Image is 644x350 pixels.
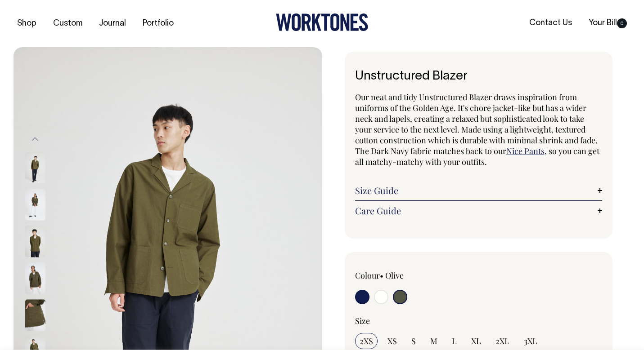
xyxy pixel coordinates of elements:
[506,146,545,156] a: Nice Pants
[360,336,373,346] span: 2XS
[25,189,45,220] img: olive
[25,152,45,183] img: olive
[355,270,454,281] div: Colour
[355,333,378,349] input: 2XS
[452,336,457,346] span: L
[430,336,437,346] span: M
[471,336,481,346] span: XL
[355,146,599,167] span: , so you can get all matchy-matchy with your outfits.
[28,129,42,150] button: Previous
[385,270,404,281] label: Olive
[387,336,397,346] span: XS
[407,333,420,349] input: S
[426,333,442,349] input: M
[447,333,461,349] input: L
[411,336,416,346] span: S
[139,16,177,31] a: Portfolio
[355,70,603,84] h1: Unstructured Blazer
[526,16,576,31] a: Contact Us
[355,315,603,326] div: Size
[585,16,630,31] a: Your Bill0
[355,185,603,196] a: Size Guide
[617,18,627,28] span: 0
[524,336,537,346] span: 3XL
[50,16,86,31] a: Custom
[519,333,542,349] input: 3XL
[95,16,130,31] a: Journal
[355,205,603,216] a: Care Guide
[380,270,383,281] span: •
[467,333,486,349] input: XL
[355,92,598,156] span: Our neat and tidy Unstructured Blazer draws inspiration from uniforms of the Golden Age. It's cho...
[491,333,514,349] input: 2XL
[25,226,45,257] img: olive
[14,16,40,31] a: Shop
[25,262,45,294] img: olive
[495,336,509,346] span: 2XL
[383,333,401,349] input: XS
[25,299,45,331] img: olive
